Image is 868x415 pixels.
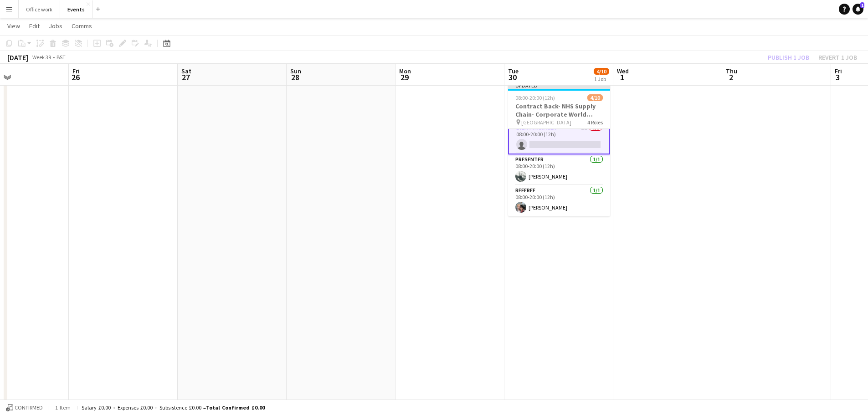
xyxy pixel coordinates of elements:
[29,22,40,30] span: Edit
[4,20,24,32] a: View
[26,20,43,32] a: Edit
[587,119,603,126] span: 4 Roles
[835,67,842,75] span: Fri
[181,67,191,75] span: Sat
[594,76,609,82] div: 1 Job
[726,67,737,75] span: Thu
[508,122,610,154] app-card-role: Event Manager1I0/108:00-20:00 (12h)
[5,403,44,413] button: Confirmed
[508,102,610,118] h3: Contract Back- NHS Supply Chain- Corporate World Record Breakers
[508,154,610,185] app-card-role: Presenter1/108:00-20:00 (12h)[PERSON_NAME]
[594,68,609,75] span: 4/10
[724,72,737,82] span: 2
[15,405,43,411] span: Confirmed
[30,54,53,61] span: Week 39
[68,20,96,32] a: Comms
[52,404,74,411] span: 1 item
[860,2,864,8] span: 1
[19,0,60,18] button: Office work
[180,72,191,82] span: 27
[833,72,842,82] span: 3
[521,119,571,126] span: [GEOGRAPHIC_DATA]
[399,67,411,75] span: Mon
[82,404,265,411] div: Salary £0.00 + Expenses £0.00 + Subsistence £0.00 =
[71,72,80,82] span: 26
[45,20,66,32] a: Jobs
[507,72,519,82] span: 30
[289,72,301,82] span: 28
[49,22,62,30] span: Jobs
[853,4,863,15] a: 1
[290,67,301,75] span: Sun
[72,67,80,75] span: Fri
[56,54,66,61] div: BST
[515,94,555,101] span: 08:00-20:00 (12h)
[398,72,411,82] span: 29
[508,67,519,75] span: Tue
[508,185,610,216] app-card-role: Referee1/108:00-20:00 (12h)[PERSON_NAME]
[72,22,92,30] span: Comms
[587,94,603,101] span: 4/10
[7,22,20,30] span: View
[616,72,629,82] span: 1
[206,404,265,411] span: Total Confirmed £0.00
[60,0,92,18] button: Events
[617,67,629,75] span: Wed
[508,82,610,216] app-job-card: Updated08:00-20:00 (12h)4/10Contract Back- NHS Supply Chain- Corporate World Record Breakers [GEO...
[7,53,28,62] div: [DATE]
